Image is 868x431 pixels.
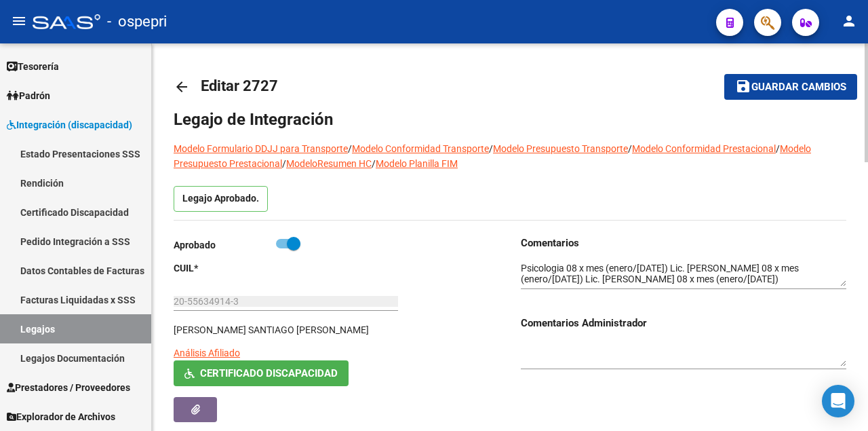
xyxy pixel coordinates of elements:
a: Modelo Conformidad Transporte [352,143,489,154]
mat-icon: person [841,13,857,29]
button: Certificado Discapacidad [174,360,349,386]
span: Explorador de Archivos [7,409,115,424]
span: Editar 2727 [201,77,278,94]
span: Tesorería [7,59,59,74]
span: Padrón [7,88,50,103]
div: Open Intercom Messenger [822,385,854,417]
h1: Legajo de Integración [174,109,846,130]
button: Guardar cambios [724,74,857,99]
a: ModeloResumen HC [286,158,372,169]
span: Certificado Discapacidad [200,368,338,380]
p: CUIL [174,261,276,276]
span: Integración (discapacidad) [7,117,132,132]
a: Modelo Presupuesto Transporte [493,143,628,154]
h3: Comentarios Administrador [521,316,846,331]
p: Aprobado [174,238,276,252]
a: Modelo Conformidad Prestacional [632,143,776,154]
p: Legajo Aprobado. [174,186,268,212]
span: Prestadores / Proveedores [7,380,130,395]
span: Análisis Afiliado [174,348,240,358]
p: [PERSON_NAME] SANTIAGO [PERSON_NAME] [174,322,369,337]
a: Modelo Planilla FIM [376,158,458,169]
mat-icon: menu [11,13,27,29]
mat-icon: arrow_back [174,79,190,95]
span: - ospepri [107,7,167,37]
h3: Comentarios [521,236,846,250]
a: Modelo Formulario DDJJ para Transporte [174,143,348,154]
mat-icon: save [735,78,751,94]
span: Guardar cambios [751,81,846,94]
